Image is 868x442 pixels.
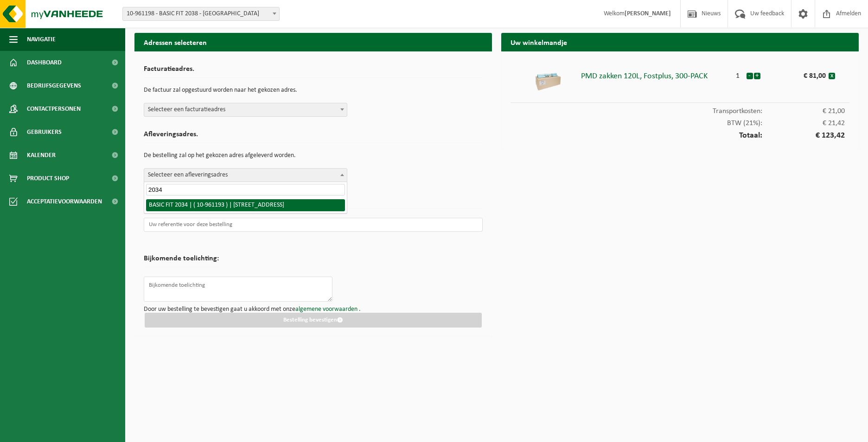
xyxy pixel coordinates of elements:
button: - [747,73,753,79]
span: 10-961198 - BASIC FIT 2038 - BRUSSEL [123,7,279,20]
span: Acceptatievoorwaarden [27,190,102,213]
span: Selecteer een facturatieadres [144,103,347,116]
h2: Adressen selecteren [134,33,492,51]
span: 10-961198 - BASIC FIT 2038 - BRUSSEL [122,7,280,21]
span: Gebruikers [27,120,62,144]
span: Selecteer een afleveringsadres [144,169,347,182]
span: Navigatie [27,28,56,51]
div: PMD zakken 120L, Fostplus, 300-PACK [581,68,729,81]
input: Uw referentie voor deze bestelling [144,218,483,232]
button: x [829,73,835,79]
h2: Facturatieadres. [144,65,483,78]
span: Bedrijfsgegevens [27,74,81,97]
a: algemene voorwaarden . [295,306,361,313]
span: Product Shop [27,167,69,190]
div: BTW (21%): [511,115,849,127]
strong: [PERSON_NAME] [625,10,671,17]
img: 01-000497 [534,68,562,95]
h2: Afleveringsadres. [144,131,483,143]
span: Dashboard [27,51,62,74]
span: Kalender [27,144,56,167]
button: + [754,73,760,79]
span: € 21,00 [762,107,845,115]
div: Transportkosten: [511,103,849,115]
p: De factuur zal opgestuurd worden naar het gekozen adres. [144,82,483,98]
span: € 123,42 [762,132,845,140]
div: Totaal: [511,127,849,140]
button: Bestelling bevestigen [145,313,482,328]
p: Door uw bestelling te bevestigen gaat u akkoord met onze [144,306,483,313]
span: Contactpersonen [27,97,81,120]
div: € 81,00 [779,68,829,80]
div: 1 [729,68,746,80]
p: De bestelling zal op het gekozen adres afgeleverd worden. [144,148,483,164]
h2: Uw winkelmandje [501,33,859,51]
span: Selecteer een facturatieadres [144,103,347,117]
li: BASIC FIT 2034 | ( 10-961193 ) | [STREET_ADDRESS] [146,199,345,211]
h2: Bijkomende toelichting: [144,255,219,267]
span: Selecteer een afleveringsadres [144,168,347,182]
span: € 21,42 [762,120,845,127]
